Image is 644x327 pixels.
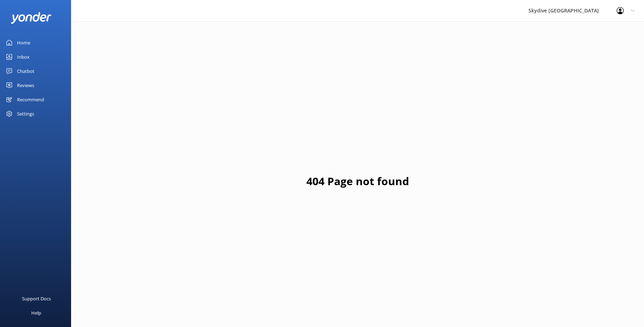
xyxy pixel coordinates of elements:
div: Help [31,306,41,320]
div: Support Docs [22,291,51,306]
div: Home [17,36,30,50]
div: Recommend [17,92,44,107]
div: Reviews [17,78,34,92]
div: Settings [17,107,34,121]
div: Chatbot [17,64,34,78]
h1: 404 Page not found [306,173,409,190]
img: yonder-white-logo.png [11,12,52,24]
div: Inbox [17,50,29,64]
